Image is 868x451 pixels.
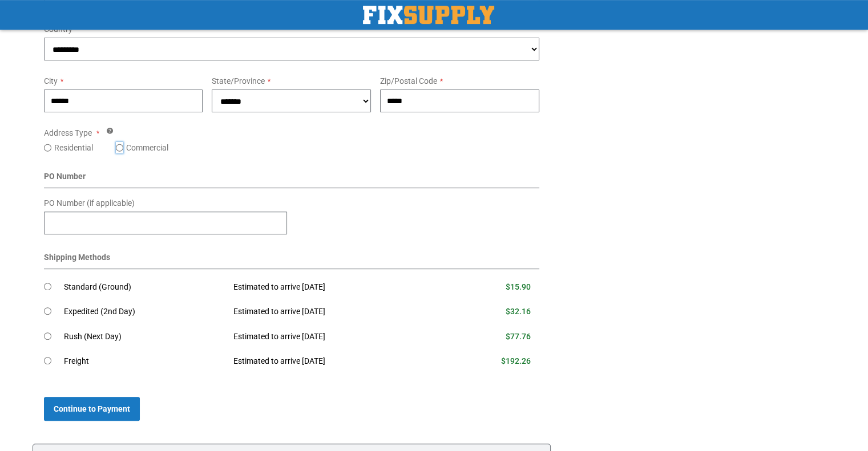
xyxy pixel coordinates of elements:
span: Address Type [44,128,92,137]
span: Continue to Payment [54,404,130,413]
label: Residential [54,142,93,153]
span: $192.26 [501,356,531,365]
span: City [44,76,58,86]
td: Estimated to arrive [DATE] [225,349,445,374]
label: Commercial [126,142,168,153]
td: Expedited (2nd Day) [64,299,225,324]
span: $32.16 [506,307,531,316]
a: store logo [363,6,494,24]
span: $77.76 [506,332,531,341]
span: Zip/Postal Code [380,76,437,86]
td: Estimated to arrive [DATE] [225,275,445,300]
span: $15.90 [506,282,531,291]
button: Continue to Payment [44,397,140,421]
span: PO Number (if applicable) [44,198,135,208]
td: Rush (Next Day) [64,324,225,350]
span: State/Province [212,76,265,86]
td: Standard (Ground) [64,275,225,300]
td: Estimated to arrive [DATE] [225,324,445,350]
div: Shipping Methods [44,251,540,269]
div: PO Number [44,170,540,188]
img: Fix Industrial Supply [363,6,494,24]
td: Freight [64,349,225,374]
td: Estimated to arrive [DATE] [225,299,445,324]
